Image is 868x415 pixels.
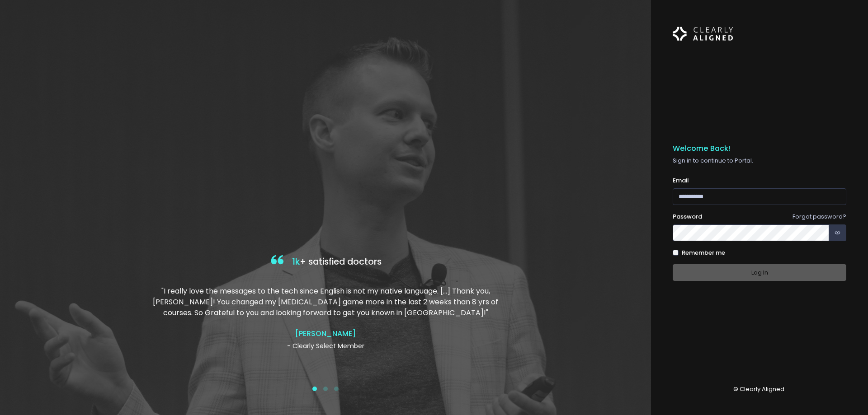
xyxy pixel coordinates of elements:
p: © Clearly Aligned. [673,385,846,394]
h4: + satisfied doctors [151,253,500,271]
img: Logo Horizontal [673,22,733,46]
h5: Welcome Back! [673,144,846,153]
span: 1k [292,256,300,268]
p: "I really love the messages to the tech since English is not my native language. […] Thank you, [... [151,286,500,318]
p: Sign in to continue to Portal. [673,156,846,165]
p: - Clearly Select Member [151,341,500,351]
a: Forgot password? [793,212,846,221]
label: Email [673,176,689,185]
label: Remember me [682,248,725,257]
h4: [PERSON_NAME] [151,329,500,338]
label: Password [673,212,702,221]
